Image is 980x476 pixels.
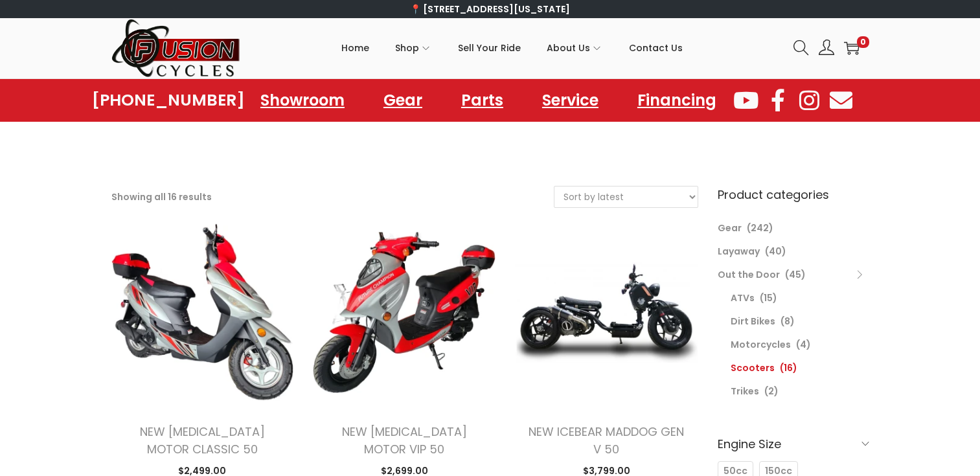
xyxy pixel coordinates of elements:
[547,32,590,64] span: About Us
[241,19,784,77] nav: Primary navigation
[718,221,742,234] a: Gear
[247,85,358,115] a: Showroom
[395,32,419,64] span: Shop
[629,19,683,77] a: Contact Us
[370,85,435,115] a: Gear
[111,18,241,78] img: Woostify retina logo
[781,315,795,328] span: (8)
[458,19,521,77] a: Sell Your Ride
[624,85,729,115] a: Financing
[785,268,806,281] span: (45)
[341,32,369,64] span: Home
[718,429,869,459] h6: Engine Size
[247,85,729,115] nav: Menu
[342,424,467,457] a: NEW [MEDICAL_DATA] MOTOR VIP 50
[111,188,212,206] p: Showing all 16 results
[731,291,755,304] a: ATVs
[547,19,603,77] a: About Us
[764,385,779,398] span: (2)
[529,85,611,115] a: Service
[731,385,759,398] a: Trikes
[780,361,797,374] span: (16)
[796,338,811,351] span: (4)
[765,245,786,258] span: (40)
[718,245,760,258] a: Layaway
[341,19,369,77] a: Home
[718,268,780,281] a: Out the Door
[731,315,775,328] a: Dirt Bikes
[731,338,791,351] a: Motorcycles
[629,32,683,64] span: Contact Us
[92,91,245,109] a: [PHONE_NUMBER]
[140,424,265,457] a: NEW [MEDICAL_DATA] MOTOR CLASSIC 50
[395,19,432,77] a: Shop
[529,424,684,457] a: NEW ICEBEAR MADDOG GEN V 50
[760,291,777,304] span: (15)
[747,221,773,234] span: (242)
[731,361,775,374] a: Scooters
[718,186,869,203] h6: Product categories
[448,85,516,115] a: Parts
[844,40,860,56] a: 0
[458,32,521,64] span: Sell Your Ride
[554,187,698,207] select: Shop order
[410,3,570,16] a: 📍 [STREET_ADDRESS][US_STATE]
